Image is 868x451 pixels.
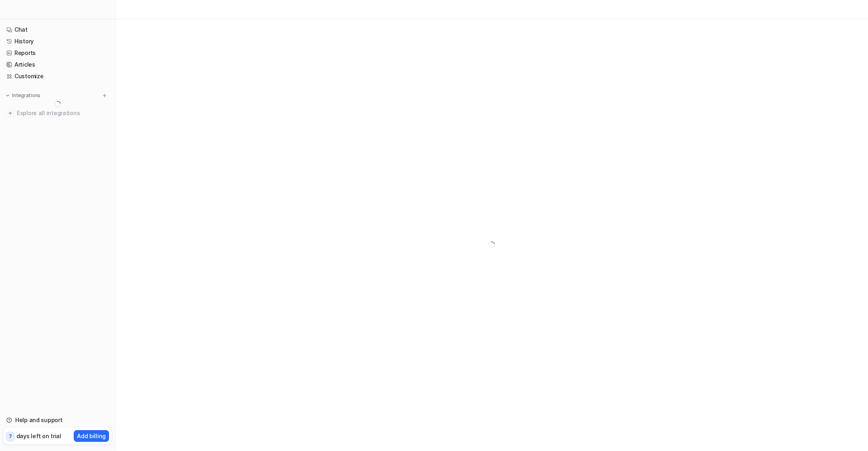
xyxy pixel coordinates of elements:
p: Integrations [12,92,40,99]
a: Chat [3,24,112,35]
p: Add billing [77,432,106,440]
a: Articles [3,59,112,70]
a: Reports [3,47,112,59]
p: days left on trial [16,432,61,440]
img: menu_add.svg [102,93,107,98]
img: explore all integrations [6,109,14,117]
button: Integrations [3,91,43,100]
p: 7 [9,433,12,440]
a: Help and support [3,414,112,426]
a: History [3,36,112,47]
button: Add billing [74,430,109,442]
span: Explore all integrations [17,107,109,120]
a: Explore all integrations [3,108,112,119]
a: Customize [3,71,112,82]
img: expand menu [5,93,10,98]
